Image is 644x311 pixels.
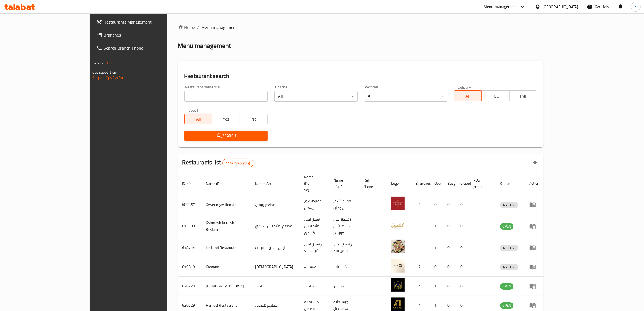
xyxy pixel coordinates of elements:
[274,91,358,102] div: All
[391,278,405,292] img: Shandiz
[182,180,193,187] span: ID
[529,223,539,229] div: Menu
[304,174,323,193] span: Name (Ku-So)
[411,238,430,257] td: 1
[456,92,480,100] span: All
[411,172,430,195] th: Branches
[364,177,380,190] span: Ref. Name
[251,277,300,296] td: شانديز
[202,214,251,238] td: Kshmesh Kurdish Restaurant
[364,91,447,102] div: All
[104,19,193,25] span: Restaurants Management
[92,28,197,41] a: Branches
[456,214,469,238] td: 0
[529,201,539,208] div: Menu
[92,15,197,28] a: Restaurants Management
[473,177,489,190] span: POS group
[529,244,539,251] div: Menu
[178,41,231,50] h2: Menu management
[251,214,300,238] td: مطعم كشميش الكردي
[456,172,469,195] th: Closed
[104,32,193,38] span: Branches
[411,277,430,296] td: 1
[456,277,469,296] td: 0
[443,277,456,296] td: 0
[92,69,117,76] span: Get support on:
[184,114,212,124] button: All
[500,202,518,208] div: INACTIVE
[454,90,482,101] button: All
[202,238,251,257] td: Ice Land Restaurant
[184,131,268,141] button: Search
[430,172,443,195] th: Open
[391,240,405,253] img: Ice Land Restaurant
[178,24,544,31] nav: breadcrumb
[251,257,300,277] td: [DEMOGRAPHIC_DATA]
[300,257,329,277] td: کەستانە
[430,238,443,257] td: 1
[529,302,539,309] div: Menu
[481,90,509,101] button: TGO
[458,85,471,89] label: Delivery
[484,92,507,100] span: TGO
[529,157,541,170] div: Export file
[543,4,578,10] div: [GEOGRAPHIC_DATA]
[214,115,238,123] span: Yes
[300,238,329,257] td: ڕێستۆرانتی ئایس لاند
[387,172,411,195] th: Logo
[500,180,518,187] span: Status
[529,283,539,289] div: Menu
[391,197,405,210] img: Xwardngay Roman
[222,159,253,167] div: Total records count
[430,195,443,214] td: 0
[92,41,197,54] a: Search Branch Phone
[443,214,456,238] td: 0
[525,172,544,195] th: Action
[104,45,193,51] span: Search Branch Phone
[202,24,237,31] span: Menu management
[430,214,443,238] td: 1
[329,195,359,214] td: خواردنگەی ڕۆمان
[500,245,518,251] span: INACTIVE
[197,24,199,31] li: /
[500,223,513,229] span: OPEN
[500,302,513,309] div: OPEN
[500,283,513,289] span: OPEN
[255,180,278,187] span: Name (Ar)
[635,4,637,10] span: a
[300,277,329,296] td: شانديز
[500,264,518,270] span: INACTIVE
[443,257,456,277] td: 0
[251,195,300,214] td: مطعم رومان
[184,72,537,80] h2: Restaurant search
[411,214,430,238] td: 1
[300,214,329,238] td: رێستۆرانتی کشمیشى كوردى
[202,277,251,296] td: [DEMOGRAPHIC_DATA]
[333,177,353,190] span: Name (Ku-Ba)
[443,172,456,195] th: Busy
[202,195,251,214] td: Xwardngay Roman
[411,257,430,277] td: 2
[92,60,105,67] span: Version:
[251,238,300,257] td: ايس لاند ريستورانت
[202,257,251,277] td: Kastana
[189,132,263,139] span: Search
[430,277,443,296] td: 1
[529,264,539,270] div: Menu
[188,108,198,112] label: Upsell
[240,114,267,124] button: No
[329,214,359,238] td: رێستۆرانتی کشمیشى كوردى
[484,4,517,10] div: Menu-management
[500,202,518,208] span: INACTIVE
[223,161,253,166] span: 11477 record(s)
[391,259,405,273] img: Kastana
[187,115,210,123] span: All
[443,195,456,214] td: 0
[329,257,359,277] td: کەستانە
[206,180,230,187] span: Name (En)
[106,60,115,67] span: 1.0.0
[182,158,254,167] h2: Restaurants list
[329,238,359,257] td: .ڕێستۆرانتی ئایس لاند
